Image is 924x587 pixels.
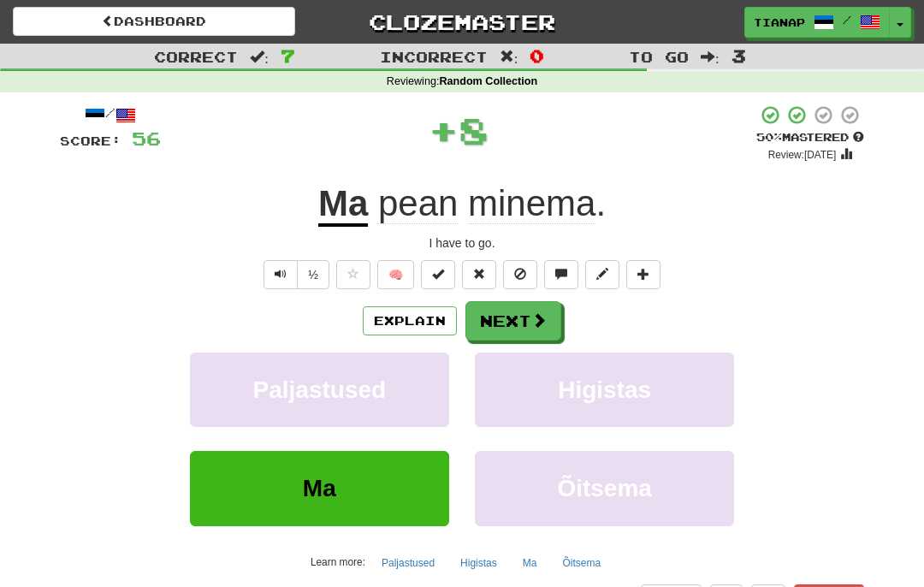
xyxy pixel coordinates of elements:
[372,550,444,576] button: Paljastused
[500,50,518,64] span: :
[530,45,544,66] span: 0
[378,183,458,224] span: pean
[260,260,329,289] div: Text-to-speech controls
[190,353,449,427] button: Paljastused
[60,133,121,148] span: Score:
[380,48,488,65] span: Incorrect
[626,260,660,289] button: Add to collection (alt+a)
[553,550,610,576] button: Õitsema
[451,550,506,576] button: Higistas
[475,353,734,427] button: Higistas
[13,7,295,36] a: Dashboard
[756,130,782,144] span: 50 %
[303,475,336,501] span: Ma
[558,377,651,403] span: Higistas
[768,149,837,161] small: Review: [DATE]
[544,260,578,289] button: Discuss sentence (alt+u)
[557,475,652,501] span: Õitsema
[475,451,734,525] button: Õitsema
[311,556,365,568] small: Learn more:
[60,104,161,126] div: /
[701,50,720,64] span: :
[264,260,298,289] button: Play sentence audio (ctl+space)
[629,48,689,65] span: To go
[321,7,603,37] a: Clozemaster
[253,377,387,403] span: Paljastused
[459,109,489,151] span: 8
[503,260,537,289] button: Ignore sentence (alt+i)
[377,260,414,289] button: 🧠
[513,550,547,576] button: Ma
[468,183,595,224] span: minema
[363,306,457,335] button: Explain
[585,260,619,289] button: Edit sentence (alt+d)
[154,48,238,65] span: Correct
[843,14,851,26] span: /
[429,104,459,156] span: +
[462,260,496,289] button: Reset to 0% Mastered (alt+r)
[190,451,449,525] button: Ma
[250,50,269,64] span: :
[297,260,329,289] button: ½
[754,15,805,30] span: TianaP
[281,45,295,66] span: 7
[336,260,370,289] button: Favorite sentence (alt+f)
[756,130,864,145] div: Mastered
[439,75,537,87] strong: Random Collection
[132,127,161,149] span: 56
[368,183,606,224] span: .
[744,7,890,38] a: TianaP /
[465,301,561,341] button: Next
[421,260,455,289] button: Set this sentence to 100% Mastered (alt+m)
[318,183,368,227] u: Ma
[731,45,746,66] span: 3
[60,234,864,252] div: I have to go.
